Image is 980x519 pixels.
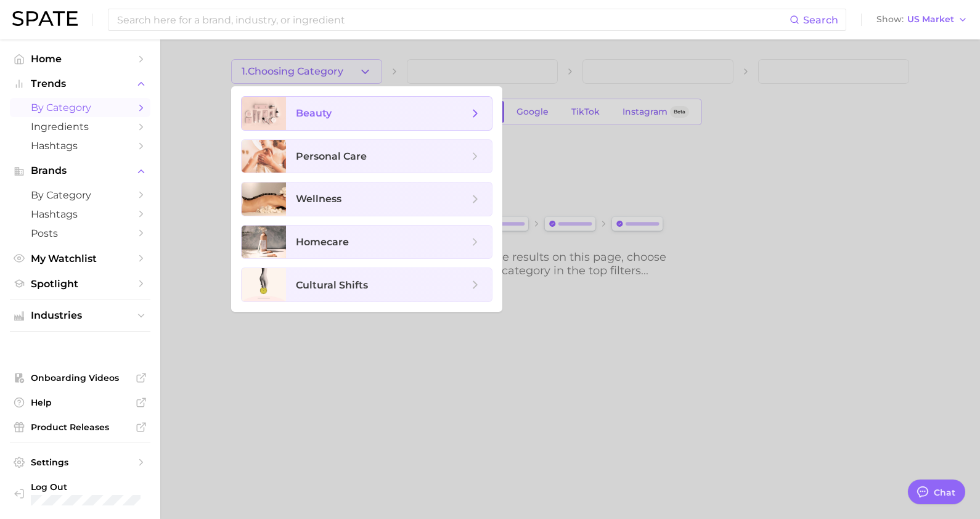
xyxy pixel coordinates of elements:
[31,227,129,239] span: Posts
[10,453,150,472] a: Settings
[10,117,150,136] a: Ingredients
[12,11,78,26] img: SPATE
[10,186,150,205] a: by Category
[10,418,150,436] a: Product Releases
[10,136,150,155] a: Hashtags
[31,102,129,113] span: by Category
[116,9,790,30] input: Search here for a brand, industry, or ingredient
[10,393,150,412] a: Help
[31,253,129,264] span: My Watchlist
[873,12,971,28] button: ShowUS Market
[10,224,150,243] a: Posts
[31,481,171,492] span: Log Out
[31,278,129,290] span: Spotlight
[10,161,150,180] button: Brands
[876,16,904,23] span: Show
[803,14,838,26] span: Search
[31,422,129,433] span: Product Releases
[31,208,129,220] span: Hashtags
[10,75,150,93] button: Trends
[31,189,129,201] span: by Category
[31,78,129,89] span: Trends
[296,236,349,248] span: homecare
[31,397,129,408] span: Help
[296,150,367,162] span: personal care
[10,369,150,387] a: Onboarding Videos
[10,98,150,117] a: by Category
[10,274,150,293] a: Spotlight
[31,165,129,176] span: Brands
[31,457,129,468] span: Settings
[296,279,368,291] span: cultural shifts
[10,306,150,325] button: Industries
[10,249,150,268] a: My Watchlist
[31,372,129,383] span: Onboarding Videos
[296,193,341,205] span: wellness
[10,49,150,68] a: Home
[31,310,129,321] span: Industries
[296,107,332,119] span: beauty
[231,86,502,312] ul: 1.Choosing Category
[31,121,129,133] span: Ingredients
[907,16,954,23] span: US Market
[31,140,129,152] span: Hashtags
[10,478,150,509] a: Log out. Currently logged in with e-mail karina.almeda@itcosmetics.com.
[31,53,129,65] span: Home
[10,205,150,224] a: Hashtags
